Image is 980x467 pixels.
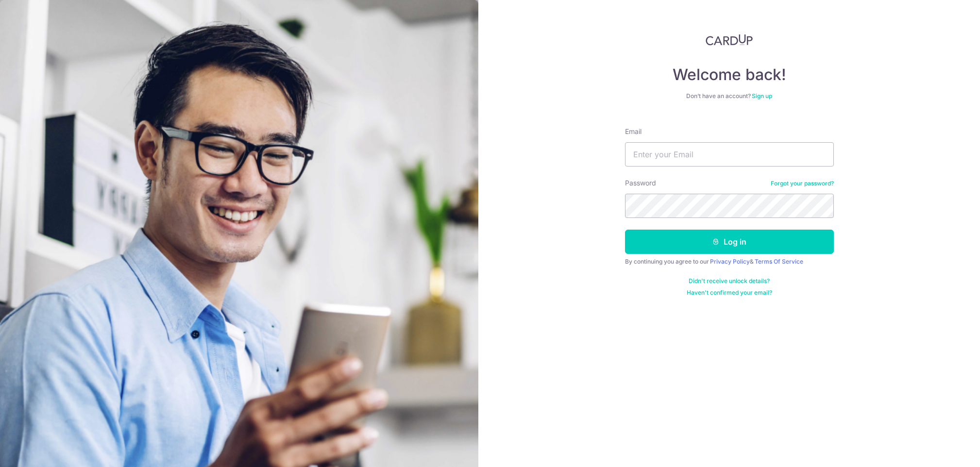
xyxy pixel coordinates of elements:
[755,258,803,265] a: Terms Of Service
[625,258,834,266] div: By continuing you agree to our &
[625,142,834,167] input: Enter your Email
[625,230,834,254] button: Log in
[710,258,750,265] a: Privacy Policy
[752,92,772,100] a: Sign up
[771,180,834,187] a: Forgot your password?
[625,127,642,136] label: Email
[625,178,656,188] label: Password
[706,34,753,46] img: CardUp Logo
[689,277,770,285] a: Didn't receive unlock details?
[687,289,772,297] a: Haven't confirmed your email?
[625,92,834,100] div: Don’t have an account?
[625,65,834,84] h4: Welcome back!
